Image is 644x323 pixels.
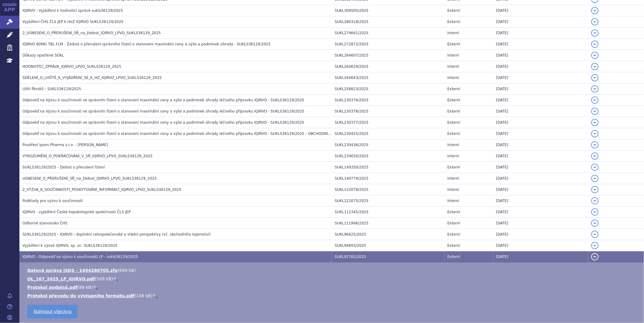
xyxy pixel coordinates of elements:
a: Datová zpráva ISDS - 1494286705.zfo [27,268,118,273]
span: Interní [448,188,459,192]
span: Externí [448,8,460,13]
span: Externí [448,132,460,136]
span: 88 kB [79,285,91,290]
button: detail [591,18,599,25]
td: SUKL92782/2025 [332,251,444,263]
button: detail [591,74,599,81]
a: 🔍 [153,293,158,298]
td: SUKL96625/2025 [332,229,444,240]
span: Interní [448,53,459,57]
span: 509 kB [96,276,111,281]
button: detail [591,152,599,160]
span: IQIRVO 80MG TBL FLM - Žádost o přerušení správního řízení o stanovení maximální ceny a výše a pod... [22,42,271,46]
td: SUKL149350/2025 [332,162,444,173]
span: SDĚLENÍ_O_LHŮTĚ_K_VYJÁDŘENÍ_SE_K_HZ_IQIRVO_LPVO_SUKLS36129_2025 [22,76,162,80]
span: Důkazy opatřené SÚKL [22,53,64,57]
span: Interní [448,64,459,69]
span: 2_USNESENÍ_O_PŘERUŠENÍ_SŘ_na_žádost_IQIRVO_LPVO_SUKLS36129_2025 [22,31,161,35]
button: detail [591,208,599,216]
td: [DATE] [493,39,588,50]
span: USNESENÍ_O_PŘERUŠENÍ_SŘ_na_žádost_IQIRVO_LPVO_SUKLS36129_2025 [22,176,157,181]
span: Odborné stanovisko ČHS [22,221,67,225]
td: [DATE] [493,229,588,240]
td: SUKL111996/2025 [332,218,444,229]
span: Interní [448,31,459,35]
span: Interní [448,143,459,147]
td: [DATE] [493,139,588,151]
span: Odpověď na Výzvu k součinnosti ve správním řízení o stanovení maximální ceny a výše a podmínek úh... [22,109,304,113]
button: detail [591,63,599,70]
span: Vyjádření ČHS ČLS JEP k HoZ IQIRVO SUKLS36129/2025 [22,20,124,24]
a: 🔍 [113,276,118,281]
a: Protokol převodu do výstupního formátu.pdf [27,293,134,298]
span: Externí [448,232,460,237]
td: [DATE] [493,117,588,128]
span: VYROZUMĚNÍ_O_POKRAČOVÁNÍ_V_SŘ_IQIRVO_LPVO_SUKLS36129_2025 [22,154,153,158]
td: [DATE] [493,95,588,106]
td: SUKL149779/2025 [332,173,444,184]
td: [DATE] [493,72,588,83]
span: IQIRVO - Vyjádření k hodnotící zprávě sukls36129/2025 [22,8,123,13]
span: IQIRVO - vyjádření České hepatologické společnosti ČLS JEP [22,210,131,214]
span: 106 kB [136,293,151,298]
span: Externí [448,120,460,125]
td: SUKL122078/2025 [332,184,444,195]
li: ( ) [27,284,638,290]
button: detail [591,119,599,126]
span: Pověření Ipsen Pharma s.r.o. - Jan Strnad [22,143,108,147]
td: SUKL258823/2025 [332,83,444,95]
span: Externí [448,210,460,214]
button: detail [591,253,599,260]
span: SUKLS36129/2025 - IQIRVO - doplnění celospolečenské a vládní perspektivy (vč. obchodního tajemství) [22,232,211,237]
td: [DATE] [493,251,588,263]
td: [DATE] [493,106,588,117]
td: [DATE] [493,240,588,251]
td: SUKL230377/2025 [332,117,444,128]
span: Interní [448,199,459,203]
span: Externí [448,165,460,169]
button: detail [591,164,599,171]
span: Interní [448,154,459,158]
button: detail [591,108,599,115]
td: [DATE] [493,195,588,207]
td: SUKL230650/2025 [332,151,444,162]
a: Protokol podpisů.pdf [27,285,78,290]
td: SUKL112345/2025 [332,207,444,218]
button: detail [591,220,599,227]
td: [DATE] [493,50,588,61]
span: Odpověď na Výzvu k součinnosti ve správním řízení o stanovení maximální ceny a výše a podmínek úh... [22,98,304,102]
td: SUKL230425/2025 [332,128,444,139]
button: detail [591,231,599,238]
li: ( ) [27,267,638,273]
li: ( ) [27,276,638,282]
button: detail [591,41,599,48]
td: [DATE] [493,173,588,184]
span: Interní [448,76,459,80]
a: OL_167_2025_LP_IQIRVO.pdf [27,276,95,281]
td: [DATE] [493,28,588,39]
button: detail [591,197,599,204]
button: detail [591,52,599,59]
td: [DATE] [493,16,588,28]
td: SUKL264629/2025 [332,61,444,72]
td: SUKL230436/2025 [332,139,444,151]
button: detail [591,29,599,37]
span: Vyjádření k výzvě IQIRVO, sp. zn. SUKLS36129/2025 [22,243,117,248]
span: 2_VÝZVA_K_SOUČINNOSTI_POSKYTOVÁNÍ_INFORMACÍ_IQIRVO_LPVO_SUKLS36129_2025 [22,188,181,192]
td: SUKL274661/2025 [332,28,444,39]
td: [DATE] [493,218,588,229]
span: Užití fibrátů - SUKLS36129/2025 [22,87,81,91]
button: detail [591,130,599,137]
button: detail [591,7,599,14]
span: Podklady pro výzvu k součinnosti [22,199,83,203]
td: SUKL230376/2025 [332,95,444,106]
button: detail [591,242,599,249]
span: Externí [448,109,460,113]
td: SUKL94893/2025 [332,240,444,251]
td: [DATE] [493,128,588,139]
button: detail [591,175,599,182]
span: Externí [448,98,460,102]
td: [DATE] [493,61,588,72]
td: [DATE] [493,151,588,162]
span: SUKLS36129/2025 - žádost o přerušení řízení [22,165,105,169]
